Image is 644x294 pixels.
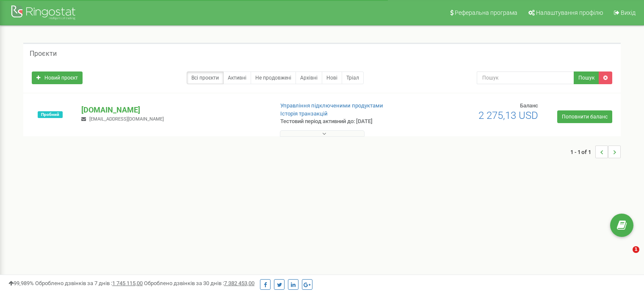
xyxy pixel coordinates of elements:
iframe: Intercom live chat [615,246,636,267]
a: Нові [322,71,342,84]
span: Оброблено дзвінків за 7 днів : [35,280,143,286]
a: Управління підключеними продуктами [280,102,383,109]
span: 1 - 1 of 1 [570,146,595,158]
button: Пошук [574,71,599,84]
p: Тестовий період активний до: [DATE] [280,118,416,126]
input: Пошук [477,71,574,84]
u: 1 745 115,00 [112,280,143,286]
span: Баланс [520,102,538,109]
nav: ... [570,137,621,167]
u: 7 382 453,00 [224,280,254,286]
span: Реферальна програма [455,9,517,16]
a: Історія транзакцій [280,110,328,117]
a: Архівні [296,71,322,84]
h5: Проєкти [30,50,57,58]
span: Оброблено дзвінків за 30 днів : [144,280,254,286]
span: 2 275,13 USD [478,110,538,121]
span: 1 [633,246,639,253]
span: 99,989% [8,280,34,286]
span: Налаштування профілю [536,9,603,16]
p: [DOMAIN_NAME] [81,104,266,115]
a: Поповнити баланс [557,110,612,123]
span: Пробний [38,111,63,118]
a: Активні [223,71,251,84]
a: Не продовжені [251,71,296,84]
a: Новий проєкт [32,71,83,84]
span: [EMAIL_ADDRESS][DOMAIN_NAME] [89,116,164,122]
a: Всі проєкти [187,71,224,84]
span: Вихід [621,9,636,16]
a: Тріал [342,71,364,84]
